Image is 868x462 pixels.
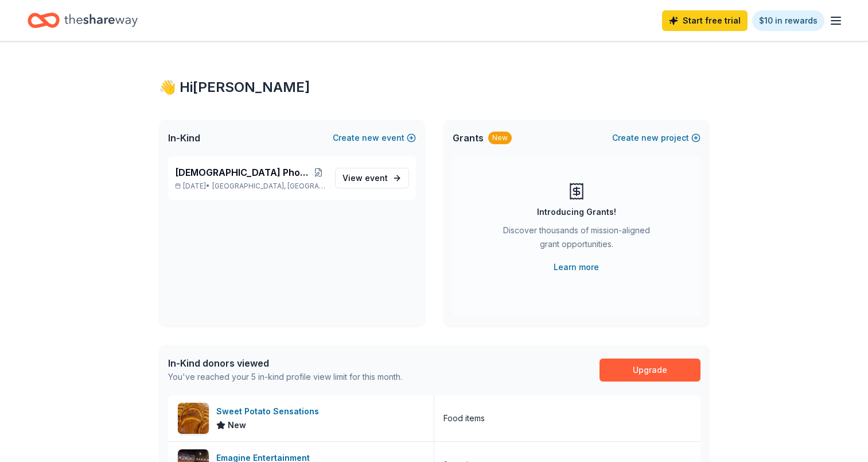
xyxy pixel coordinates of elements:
span: New [228,418,246,432]
div: Food items [443,411,485,425]
span: View [342,171,388,185]
span: In-Kind [168,131,200,145]
a: Start free trial [662,10,748,31]
img: Image for Sweet Potato Sensations [178,403,209,434]
div: Introducing Grants! [537,205,616,219]
a: View event [335,168,409,188]
span: event [365,173,388,183]
span: [GEOGRAPHIC_DATA], [GEOGRAPHIC_DATA] [212,182,325,191]
div: In-Kind donors viewed [168,356,402,370]
span: new [641,131,659,145]
div: You've reached your 5 in-kind profile view limit for this month. [168,370,402,384]
a: Learn more [554,260,599,274]
div: 👋 Hi [PERSON_NAME] [159,78,710,97]
div: Sweet Potato Sensations [216,405,324,418]
span: [DEMOGRAPHIC_DATA] Phoenix [MEDICAL_DATA] [175,165,312,179]
a: Home [28,7,138,34]
span: Grants [453,131,484,145]
p: [DATE] • [175,182,326,191]
div: Discover thousands of mission-aligned grant opportunities. [499,224,655,256]
a: $10 in rewards [752,10,824,31]
a: Upgrade [600,359,700,382]
button: Createnewevent [333,131,416,145]
span: new [362,131,379,145]
div: New [488,132,512,144]
button: Createnewproject [612,131,700,145]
